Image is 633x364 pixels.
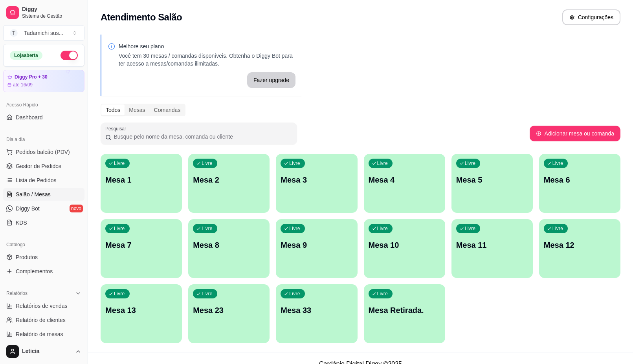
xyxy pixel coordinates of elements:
[10,29,18,37] span: T
[289,291,300,297] p: Livre
[15,74,48,80] article: Diggy Pro + 30
[544,240,616,251] p: Mesa 12
[3,174,84,187] a: Lista de Pedidos
[552,225,563,232] p: Livre
[16,162,61,170] span: Gestor de Pedidos
[202,225,213,232] p: Livre
[530,126,620,141] button: Adicionar mesa ou comanda
[281,305,352,316] p: Mesa 33
[16,148,70,156] span: Pedidos balcão (PDV)
[193,174,265,185] p: Mesa 2
[16,113,43,121] span: Dashboard
[101,284,182,343] button: LivreMesa 13
[6,290,28,296] span: Relatórios
[3,133,84,146] div: Dia a dia
[13,82,33,88] article: até 16/09
[465,160,476,166] p: Livre
[16,190,51,198] span: Salão / Mesas
[101,154,182,213] button: LivreMesa 1
[16,205,40,212] span: Diggy Bot
[114,291,125,297] p: Livre
[276,219,357,278] button: LivreMesa 9
[3,146,84,158] button: Pedidos balcão (PDV)
[552,160,563,166] p: Livre
[22,348,72,355] span: Leticia
[289,160,300,166] p: Livre
[456,240,528,251] p: Mesa 11
[10,51,42,60] div: Loja aberta
[369,305,440,316] p: Mesa Retirada.
[369,174,440,185] p: Mesa 4
[451,154,533,213] button: LivreMesa 5
[119,42,295,50] p: Melhore seu plano
[22,13,81,19] span: Sistema de Gestão
[111,133,292,141] input: Pesquisar
[364,284,445,343] button: LivreMesa Retirada.
[3,216,84,229] a: KDS
[16,267,53,275] span: Complementos
[247,72,295,88] button: Fazer upgrade
[105,240,177,251] p: Mesa 7
[3,342,84,361] button: Leticia
[377,225,388,232] p: Livre
[125,104,149,115] div: Mesas
[562,9,620,25] button: Configurações
[3,300,84,312] a: Relatórios de vendas
[276,154,357,213] button: LivreMesa 3
[16,302,68,310] span: Relatórios de vendas
[3,25,84,41] button: Select a team
[369,240,440,251] p: Mesa 10
[544,174,616,185] p: Mesa 6
[114,225,125,232] p: Livre
[16,316,66,324] span: Relatório de clientes
[193,240,265,251] p: Mesa 8
[456,174,528,185] p: Mesa 5
[105,125,129,132] label: Pesquisar
[101,219,182,278] button: LivreMesa 7
[276,284,357,343] button: LivreMesa 33
[16,176,57,184] span: Lista de Pedidos
[101,104,125,115] div: Todos
[101,11,182,24] h2: Atendimento Salão
[105,174,177,185] p: Mesa 1
[188,284,270,343] button: LivreMesa 23
[202,160,213,166] p: Livre
[3,238,84,251] div: Catálogo
[61,51,78,60] button: Alterar Status
[3,111,84,124] a: Dashboard
[377,160,388,166] p: Livre
[3,314,84,326] a: Relatório de clientes
[539,219,620,278] button: LivreMesa 12
[281,174,352,185] p: Mesa 3
[539,154,620,213] button: LivreMesa 6
[3,160,84,172] a: Gestor de Pedidos
[289,225,300,232] p: Livre
[3,265,84,278] a: Complementos
[16,330,63,338] span: Relatório de mesas
[451,219,533,278] button: LivreMesa 11
[364,219,445,278] button: LivreMesa 10
[150,104,185,115] div: Comandas
[3,251,84,263] a: Produtos
[3,188,84,201] a: Salão / Mesas
[281,240,352,251] p: Mesa 9
[202,291,213,297] p: Livre
[22,6,81,13] span: Diggy
[3,70,84,92] a: Diggy Pro + 30até 16/09
[16,253,38,261] span: Produtos
[3,3,84,22] a: DiggySistema de Gestão
[3,99,84,111] div: Acesso Rápido
[3,202,84,215] a: Diggy Botnovo
[3,328,84,340] a: Relatório de mesas
[105,305,177,316] p: Mesa 13
[16,219,27,227] span: KDS
[364,154,445,213] button: LivreMesa 4
[377,291,388,297] p: Livre
[193,305,265,316] p: Mesa 23
[119,52,295,68] p: Você tem 30 mesas / comandas disponíveis. Obtenha o Diggy Bot para ter acesso a mesas/comandas il...
[465,225,476,232] p: Livre
[188,154,270,213] button: LivreMesa 2
[24,29,63,37] div: Tadamichi sus ...
[188,219,270,278] button: LivreMesa 8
